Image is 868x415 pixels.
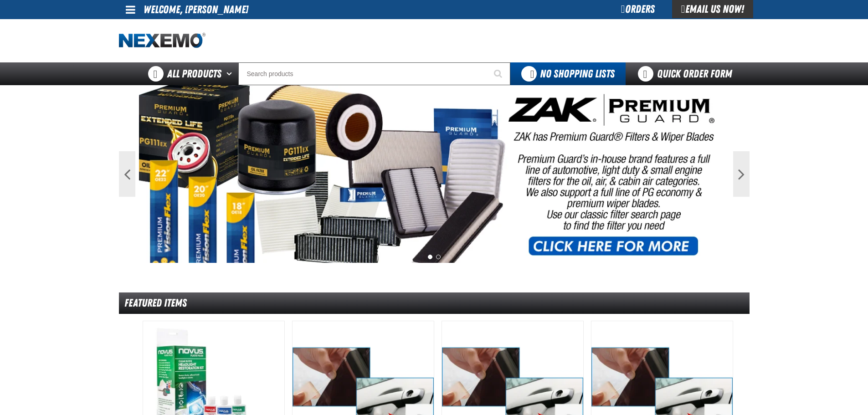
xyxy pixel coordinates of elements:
[119,292,750,314] div: Featured Items
[540,67,615,80] span: No Shopping Lists
[139,85,729,263] img: PG Filters & Wipers
[733,151,750,197] button: Next
[238,62,510,85] input: Search
[119,33,205,49] img: Nexemo logo
[223,62,238,85] button: Open All Products pages
[488,62,510,85] button: Start Searching
[436,255,441,259] button: 2 of 2
[119,151,135,197] button: Previous
[510,62,626,85] button: You do not have available Shopping Lists. Open to Create a New List
[428,255,432,259] button: 1 of 2
[167,66,221,82] span: All Products
[626,62,749,85] a: Quick Order Form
